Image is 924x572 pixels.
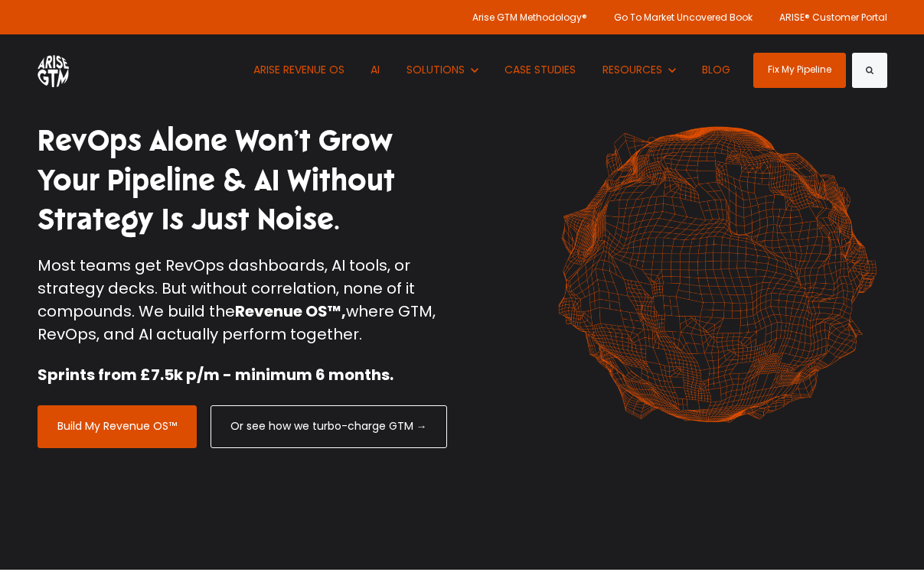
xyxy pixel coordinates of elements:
[38,405,197,448] a: Build My Revenue OS™
[547,110,887,439] img: shape-61 orange
[38,254,451,346] p: Most teams get RevOps dashboards, AI tools, or strategy decks. But without correlation, none of i...
[753,53,846,88] a: Fix My Pipeline
[602,62,662,77] span: RESOURCES
[602,62,603,63] span: Show submenu for RESOURCES
[494,34,588,106] a: CASE STUDIES
[591,34,687,106] button: Show submenu for RESOURCES RESOURCES
[360,34,392,106] a: AI
[235,301,346,322] strong: Revenue OS™,
[38,364,393,385] strong: Sprints from £7.5k p/m - minimum 6 months.
[852,53,887,88] button: Search
[38,122,451,239] h1: RevOps Alone Won’t Grow Your Pipeline & AI Without Strategy Is Just Noise.
[395,34,489,106] button: Show submenu for SOLUTIONS SOLUTIONS
[211,405,447,448] a: Or see how we turbo-charge GTM →
[242,34,742,106] nav: Desktop navigation
[38,53,69,87] img: ARISE GTM logo (1) white
[242,34,356,106] a: ARISE REVENUE OS
[691,34,743,106] a: BLOG
[406,62,465,77] span: SOLUTIONS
